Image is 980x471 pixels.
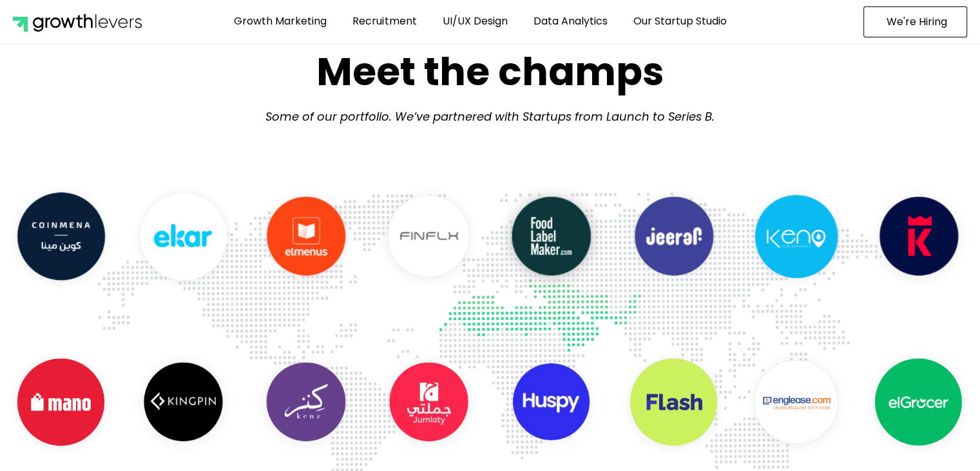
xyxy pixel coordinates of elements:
[858,176,980,299] img: kingmakers@2x
[613,341,735,468] div: 10 / 29
[122,176,245,304] div: 9 / 29
[122,341,245,464] img: kingpin@2x
[523,6,617,36] a: Data Analytics
[122,176,245,299] img: ekar@2x
[156,6,805,36] nav: Menu
[367,176,490,299] img: finflx@2x
[735,341,858,468] div: 9 / 29
[175,108,806,125] p: Some of our portfolio. We’ve partnered with Startups from Launch to Series B.
[858,341,980,464] img: elgrocer@2x
[735,176,858,303] div: 14 / 29
[432,6,517,36] a: UI/UX Design
[858,176,980,303] div: 15 / 29
[863,6,967,37] a: We're Hiring
[613,176,735,299] img: jeeraf@2x
[858,341,980,468] div: 8 / 29
[175,48,806,95] h2: Meet the champs
[490,176,612,299] img: FLM
[245,176,367,303] div: 10 / 29
[490,176,612,303] div: 12 / 29
[735,341,858,464] img: englease@2x
[490,341,613,468] div: 11 / 29
[367,341,490,468] div: 12 / 29
[367,341,490,464] img: jumlaty@2x
[122,341,245,468] div: 14 / 29
[245,176,367,299] img: elmenus@2x
[245,341,367,468] div: 13 / 29
[367,176,490,303] div: 11 / 29
[343,6,426,36] a: Recruitment
[490,341,613,464] img: huspy@2x
[613,176,735,303] div: 13 / 29
[245,341,367,464] img: kenz@2x
[735,176,858,299] img: keno@2x
[613,341,735,464] img: flash@2x
[887,17,947,27] span: We're Hiring
[623,6,736,36] a: Our Startup Studio
[224,6,336,36] a: Growth Marketing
